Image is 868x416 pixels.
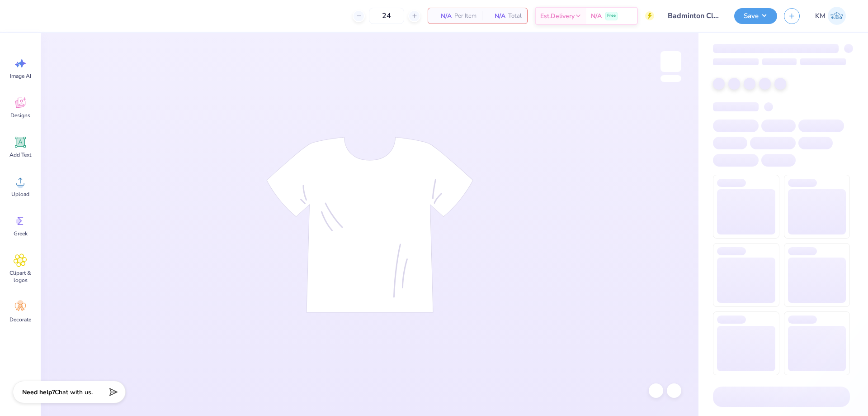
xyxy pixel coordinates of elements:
[508,11,522,21] span: Total
[540,11,575,21] span: Est. Delivery
[811,7,850,25] a: KM
[434,11,452,21] span: N/A
[14,230,28,237] span: Greek
[10,72,31,80] span: Image AI
[10,112,30,119] span: Designs
[9,316,31,323] span: Decorate
[607,13,616,19] span: Free
[591,11,602,21] span: N/A
[487,11,505,21] span: N/A
[9,151,31,158] span: Add Text
[266,137,473,313] img: tee-skeleton.svg
[454,11,476,21] span: Per Item
[22,388,55,397] strong: Need help?
[815,11,826,21] span: KM
[734,8,777,24] button: Save
[5,269,35,284] span: Clipart & logos
[55,388,93,397] span: Chat with us.
[369,8,404,24] input: – –
[11,191,29,198] span: Upload
[661,7,727,25] input: Untitled Design
[828,7,846,25] img: Karl Michael Narciza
